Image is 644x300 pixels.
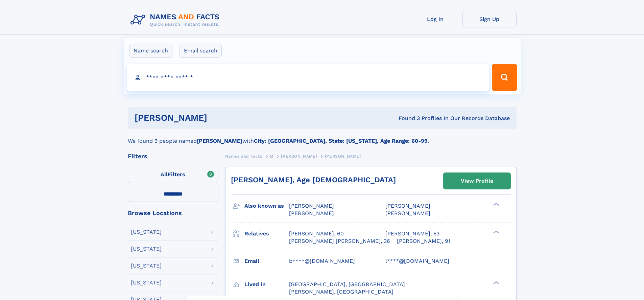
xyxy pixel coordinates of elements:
[461,173,493,189] div: View Profile
[244,200,289,212] h3: Also known as
[254,138,428,144] b: City: [GEOGRAPHIC_DATA], State: [US_STATE], Age Range: 60-99
[127,64,489,91] input: search input
[128,129,517,145] div: We found 3 people named with .
[225,152,262,160] a: Names and Facts
[244,255,289,267] h3: Email
[131,229,162,235] div: [US_STATE]
[131,246,162,252] div: [US_STATE]
[244,279,289,290] h3: Lived in
[462,11,517,27] a: Sign Up
[129,44,172,58] label: Name search
[397,237,450,245] a: [PERSON_NAME], 91
[492,202,500,207] div: ❯
[289,281,405,287] span: [GEOGRAPHIC_DATA], [GEOGRAPHIC_DATA]
[492,230,500,234] div: ❯
[128,153,218,159] div: Filters
[385,203,430,209] span: [PERSON_NAME]
[128,167,218,183] label: Filters
[128,11,225,29] img: Logo Names and Facts
[270,152,273,160] a: M
[197,138,242,144] b: [PERSON_NAME]
[289,203,334,209] span: [PERSON_NAME]
[131,280,162,285] div: [US_STATE]
[135,114,303,122] h1: [PERSON_NAME]
[289,210,334,216] span: [PERSON_NAME]
[161,171,168,178] span: All
[281,154,317,159] span: [PERSON_NAME]
[492,64,517,91] button: Search Button
[289,230,344,237] a: [PERSON_NAME], 60
[131,263,162,269] div: [US_STATE]
[289,289,393,295] span: [PERSON_NAME], [GEOGRAPHIC_DATA]
[325,154,361,159] span: [PERSON_NAME]
[231,176,396,184] a: [PERSON_NAME], Age [DEMOGRAPHIC_DATA]
[289,237,390,245] a: [PERSON_NAME] [PERSON_NAME], 36
[492,280,500,285] div: ❯
[281,152,317,160] a: [PERSON_NAME]
[303,115,510,122] div: Found 3 Profiles In Our Records Database
[408,11,462,27] a: Log In
[270,154,273,159] span: M
[244,228,289,239] h3: Relatives
[128,210,218,216] div: Browse Locations
[385,230,439,237] a: [PERSON_NAME], 53
[444,173,510,189] a: View Profile
[385,210,430,216] span: [PERSON_NAME]
[180,44,222,58] label: Email search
